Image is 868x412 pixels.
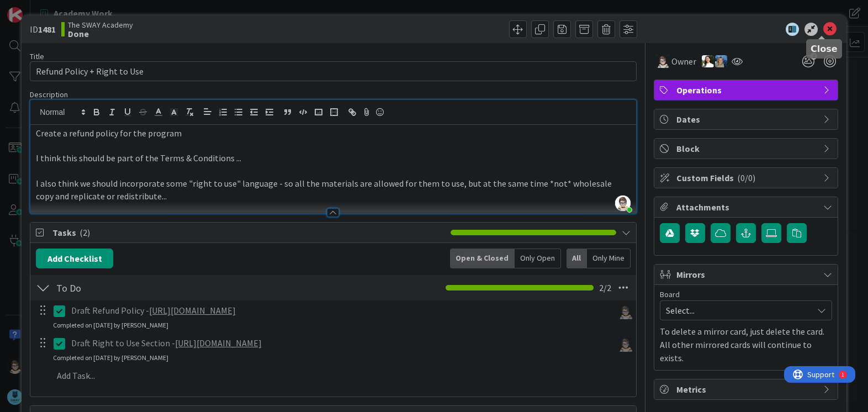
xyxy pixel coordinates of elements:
[30,89,68,99] span: Description
[676,268,818,281] span: Mirrors
[30,51,44,61] label: Title
[36,249,113,268] button: Add Checklist
[149,305,236,316] a: [URL][DOMAIN_NAME]
[450,249,515,268] div: Open & Closed
[676,113,818,126] span: Dates
[599,281,611,294] span: 2 / 2
[36,152,630,165] p: I think this should be part of the Terms & Conditions ...
[615,196,631,211] img: GSQywPghEhdbY4OwXOWrjRcy4shk9sHH.png
[515,249,561,268] div: Only Open
[656,55,669,68] img: TP
[676,83,818,97] span: Operations
[737,172,755,183] span: ( 0/0 )
[80,227,90,238] span: ( 2 )
[38,24,56,35] b: 1481
[36,127,630,140] p: Create a refund policy for the program
[676,200,818,214] span: Attachments
[660,325,832,365] p: To delete a mirror card, just delete the card. All other mirrored cards will continue to exists.
[30,23,56,36] span: ID
[71,304,608,317] p: Draft Refund Policy -
[71,337,608,350] p: Draft Right to Use Section -
[660,290,680,298] span: Board
[715,55,727,67] img: MA
[666,303,807,318] span: Select...
[68,29,133,38] b: Done
[175,337,262,348] a: [URL][DOMAIN_NAME]
[53,353,168,363] div: Completed on [DATE] by [PERSON_NAME]
[567,249,587,268] div: All
[618,337,633,352] img: TP
[702,55,714,67] img: AK
[676,383,818,396] span: Metrics
[53,320,168,330] div: Completed on [DATE] by [PERSON_NAME]
[671,55,696,68] span: Owner
[676,142,818,155] span: Block
[23,2,50,15] span: Support
[52,226,444,239] span: Tasks
[811,44,838,54] h5: Close
[36,177,630,202] p: I also think we should incorporate some "right to use" language - so all the materials are allowe...
[587,249,631,268] div: Only Mine
[52,278,301,298] input: Add Checklist...
[618,304,633,319] img: TP
[676,171,818,184] span: Custom Fields
[57,4,60,13] div: 1
[30,61,636,81] input: type card name here...
[68,20,133,29] span: The SWAY Academy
